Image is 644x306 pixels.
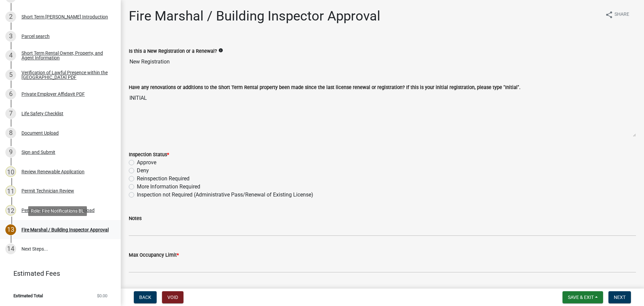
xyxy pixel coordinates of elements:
[5,70,16,80] div: 5
[5,205,16,216] div: 12
[5,166,16,177] div: 10
[21,70,110,80] div: Verification of Lawful Presence within the [GEOGRAPHIC_DATA] PDF
[137,175,190,183] label: Reinspection Required
[129,91,636,137] textarea: INITIAL
[139,295,151,300] span: Back
[605,11,613,19] i: share
[21,188,74,193] div: Permit Technician Review
[5,244,16,254] div: 14
[5,224,16,235] div: 13
[5,108,16,119] div: 7
[21,208,95,213] div: Permit Technician Tax Form Upload
[28,206,87,216] div: Role: Fire Notifications BL
[5,31,16,42] div: 3
[21,14,108,19] div: Short Term [PERSON_NAME] Introduction
[129,85,521,90] label: Have any renovations or additions to the Short Term Rental property been made since the last lice...
[568,295,594,300] span: Save & Exit
[162,291,183,303] button: Void
[600,8,635,21] button: shareShare
[97,294,107,298] span: $0.00
[129,8,380,24] h1: Fire Marshal / Building Inspector Approval
[562,291,603,303] button: Save & Exit
[218,48,223,53] i: info
[21,169,85,174] div: Review Renewable Application
[21,51,110,60] div: Short Term Rental Owner, Property, and Agent Information
[129,152,169,157] label: Inspection Status
[137,183,200,191] label: More Information Required
[5,50,16,61] div: 4
[5,185,16,196] div: 11
[13,294,43,298] span: Estimated Total
[21,92,85,96] div: Private Employer Affidavit PDF
[614,295,626,300] span: Next
[608,291,631,303] button: Next
[21,34,50,39] div: Parcel search
[137,191,313,199] label: Inspection not Required (Administrative Pass/Renewal of Existing License)
[21,131,59,135] div: Document Upload
[21,227,109,232] div: Fire Marshal / Building Inspector Approval
[129,216,142,221] label: Notes
[129,49,217,54] label: Is this a New Registration or a Renewal?
[5,89,16,99] div: 6
[5,11,16,22] div: 2
[5,128,16,138] div: 8
[5,147,16,158] div: 9
[129,253,179,258] label: Max Occupancy Limit
[614,11,629,19] span: Share
[21,111,63,116] div: Life Safety Checklist
[137,167,149,175] label: Deny
[134,291,157,303] button: Back
[21,150,55,155] div: Sign and Submit
[5,267,110,280] a: Estimated Fees
[137,159,156,167] label: Approve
